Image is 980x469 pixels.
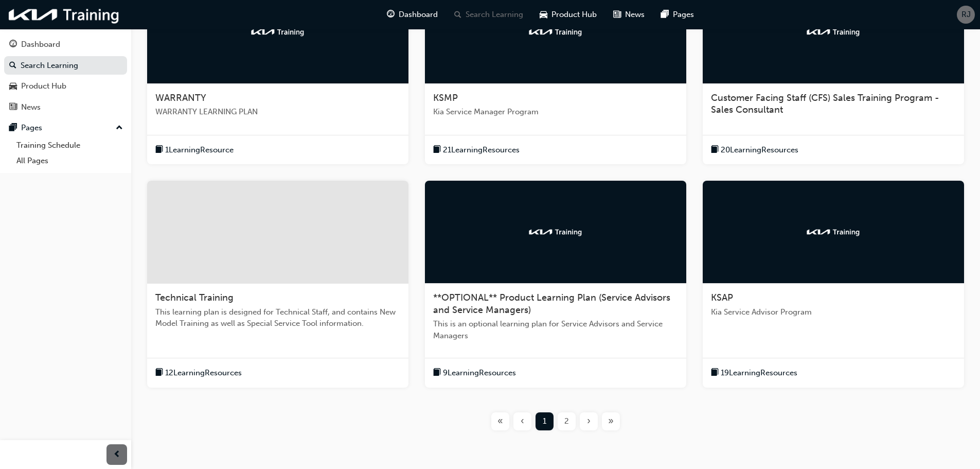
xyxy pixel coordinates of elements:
[21,39,60,50] div: Dashboard
[433,106,678,118] span: Kia Service Manager Program
[711,306,956,318] span: Kia Service Advisor Program
[433,367,516,379] button: book-icon9LearningResources
[608,415,614,427] span: »
[527,227,584,237] img: kia-training
[5,4,123,25] img: kia-training
[711,292,733,303] span: KSAP
[21,101,41,113] div: News
[711,92,939,116] span: Customer Facing Staff (CFS) Sales Training Program - Sales Consultant
[155,106,400,118] span: WARRANTY LEARNING PLAN
[433,318,678,341] span: This is an optional learning plan for Service Advisors and Service Managers
[147,181,408,388] a: Technical TrainingThis learning plan is designed for Technical Staff, and contains New Model Trai...
[466,9,523,21] span: Search Learning
[9,124,17,133] span: pages-icon
[165,367,242,379] span: 12 Learning Resources
[425,181,686,388] a: kia-training**OPTIONAL** Product Learning Plan (Service Advisors and Service Managers)This is an ...
[605,4,653,25] a: news-iconNews
[533,412,556,430] button: Page 1
[489,412,511,430] button: First page
[661,8,669,21] span: pages-icon
[957,6,975,24] button: RJ
[21,122,42,134] div: Pages
[721,144,798,156] span: 20 Learning Resources
[711,367,797,379] button: book-icon19LearningResources
[165,144,234,156] span: 1 Learning Resource
[4,33,127,118] button: DashboardSearch LearningProduct HubNews
[443,367,516,379] span: 9 Learning Resources
[511,412,533,430] button: Previous page
[805,27,862,37] img: kia-training
[540,8,547,21] span: car-icon
[613,8,621,21] span: news-icon
[703,181,964,388] a: kia-trainingKSAPKia Service Advisor Programbook-icon19LearningResources
[399,9,438,21] span: Dashboard
[673,9,694,21] span: Pages
[9,82,17,91] span: car-icon
[454,8,461,21] span: search-icon
[805,227,862,237] img: kia-training
[711,367,719,379] span: book-icon
[9,61,16,71] span: search-icon
[155,306,400,329] span: This learning plan is designed for Technical Staff, and contains New Model Training as well as Sp...
[653,4,702,25] a: pages-iconPages
[961,9,971,21] span: RJ
[587,415,591,427] span: ›
[443,144,520,156] span: 21 Learning Resources
[556,412,578,430] button: Page 2
[155,367,163,379] span: book-icon
[155,144,163,157] span: book-icon
[600,412,622,430] button: Last page
[497,415,503,427] span: «
[387,8,395,21] span: guage-icon
[711,144,798,157] button: book-icon20LearningResources
[113,448,121,461] span: prev-icon
[155,92,206,103] span: WARRANTY
[4,98,127,117] a: News
[4,35,127,54] a: Dashboard
[433,144,520,157] button: book-icon21LearningResources
[21,80,66,92] div: Product Hub
[4,118,127,137] button: Pages
[12,137,127,153] a: Training Schedule
[433,144,441,157] span: book-icon
[379,4,446,25] a: guage-iconDashboard
[531,4,605,25] a: car-iconProduct Hub
[4,77,127,96] a: Product Hub
[721,367,797,379] span: 19 Learning Resources
[12,153,127,169] a: All Pages
[155,292,234,303] span: Technical Training
[250,27,306,37] img: kia-training
[433,292,670,316] span: **OPTIONAL** Product Learning Plan (Service Advisors and Service Managers)
[564,415,569,427] span: 2
[4,56,127,75] a: Search Learning
[521,415,524,427] span: ‹
[578,412,600,430] button: Next page
[543,415,546,427] span: 1
[433,367,441,379] span: book-icon
[625,9,645,21] span: News
[446,4,531,25] a: search-iconSearch Learning
[527,27,584,37] img: kia-training
[551,9,597,21] span: Product Hub
[116,121,123,135] span: up-icon
[9,40,17,49] span: guage-icon
[711,144,719,157] span: book-icon
[9,103,17,112] span: news-icon
[155,367,242,379] button: book-icon12LearningResources
[433,92,458,103] span: KSMP
[155,144,234,157] button: book-icon1LearningResource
